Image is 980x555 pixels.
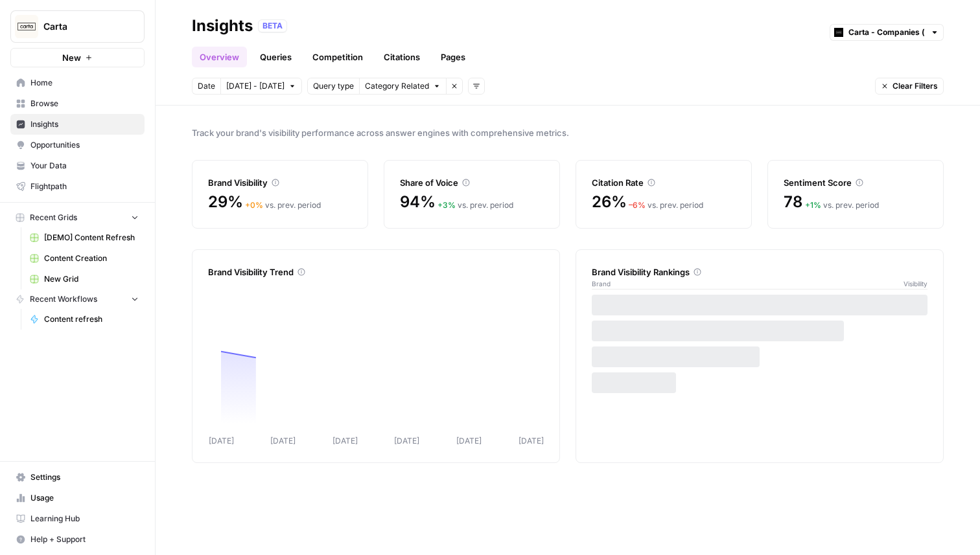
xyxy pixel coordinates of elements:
[62,51,81,64] span: New
[10,529,145,550] button: Help + Support
[10,73,145,93] a: Home
[192,16,253,36] div: Insights
[198,80,215,92] span: Date
[394,436,419,446] tspan: [DATE]
[376,47,428,67] a: Citations
[437,200,456,210] span: + 3 %
[10,155,145,176] a: Your Data
[592,278,611,289] span: Brand
[30,513,139,525] span: Learning Hub
[784,176,927,189] div: Sentiment Score
[24,227,145,248] a: [DEMO] Content Refresh
[192,126,944,139] span: Track your brand's visibility performance across answer engines with comprehensive metrics.
[10,176,145,197] a: Flightpath
[208,176,352,189] div: Brand Visibility
[400,176,544,189] div: Share of Voice
[44,232,139,244] span: [DEMO] Content Refresh
[252,47,299,67] a: Queries
[437,199,513,211] div: vs. prev. period
[30,98,139,109] span: Browse
[24,309,145,330] a: Content refresh
[10,114,145,135] a: Insights
[208,192,242,212] span: 29%
[44,313,139,325] span: Content refresh
[892,80,938,92] span: Clear Filters
[10,508,145,529] a: Learning Hub
[592,266,927,278] div: Brand Visibility Rankings
[30,534,139,545] span: Help + Support
[629,200,646,210] span: – 6 %
[592,176,736,189] div: Citation Rate
[270,436,296,446] tspan: [DATE]
[875,78,944,95] button: Clear Filters
[805,200,821,210] span: + 1 %
[258,19,287,32] div: BETA
[332,436,358,446] tspan: [DATE]
[208,266,544,278] div: Brand Visibility Trend
[10,289,145,309] button: Recent Workflows
[24,269,145,289] a: New Grid
[519,436,544,446] tspan: [DATE]
[30,181,139,192] span: Flightpath
[629,199,703,211] div: vs. prev. period
[433,47,473,67] a: Pages
[43,20,122,33] span: Carta
[904,278,927,289] span: Visibility
[784,192,802,212] span: 78
[10,208,145,227] button: Recent Grids
[30,212,77,223] span: Recent Grids
[192,47,247,67] a: Overview
[456,436,482,446] tspan: [DATE]
[10,10,145,43] button: Workspace: Carta
[44,253,139,264] span: Content Creation
[305,47,371,67] a: Competition
[10,135,145,155] a: Opportunities
[359,78,446,95] button: Category Related
[220,78,302,95] button: [DATE] - [DATE]
[209,436,234,446] tspan: [DATE]
[30,492,139,504] span: Usage
[30,471,139,483] span: Settings
[44,273,139,285] span: New Grid
[226,80,285,92] span: [DATE] - [DATE]
[313,80,354,92] span: Query type
[30,160,139,172] span: Your Data
[365,80,429,92] span: Category Related
[805,199,879,211] div: vs. prev. period
[400,192,435,212] span: 94%
[10,467,145,488] a: Settings
[848,26,925,39] input: Carta - Companies (cap table)
[15,15,38,38] img: Carta Logo
[10,488,145,508] a: Usage
[592,192,626,212] span: 26%
[10,93,145,114] a: Browse
[30,139,139,151] span: Opportunities
[245,199,321,211] div: vs. prev. period
[245,200,263,210] span: + 0 %
[30,119,139,130] span: Insights
[30,77,139,89] span: Home
[24,248,145,269] a: Content Creation
[10,48,145,67] button: New
[30,293,97,305] span: Recent Workflows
